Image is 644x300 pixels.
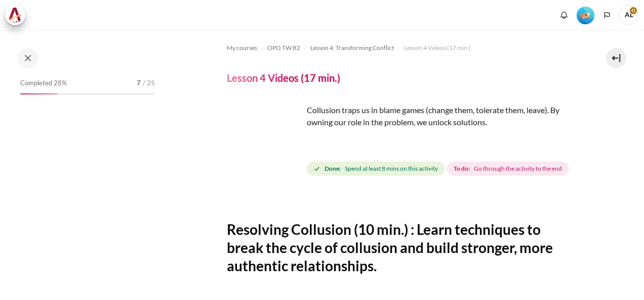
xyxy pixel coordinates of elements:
[227,40,572,56] nav: Navigation bar
[227,220,572,275] h2: Resolving Collusion (10 min.) : Learn techniques to break the cycle of collusion and build strong...
[143,78,155,88] span: / 25
[404,42,471,54] a: Lesson 4 Videos (17 min.)
[307,160,571,178] div: Completion requirements for Lesson 4 Videos (17 min.)
[619,5,639,25] span: AL
[227,104,572,128] p: Collusion traps us in blame games (change them, tolerate them, leave). By owning our role in the ...
[227,43,257,53] span: My courses
[20,78,67,88] span: Completed 28%
[325,164,341,173] strong: Done:
[404,43,471,53] span: Lesson 4 Videos (17 min.)
[227,71,340,84] h4: Lesson 4 Videos (17 min.)
[454,164,470,173] strong: To do:
[5,5,30,25] a: Architeck Architeck
[227,42,257,54] a: My courses
[20,93,58,94] div: 28%
[577,7,594,24] img: Level #2
[310,42,394,54] a: Lesson 4: Transforming Conflict
[474,164,562,173] span: Go through the activity to the end
[227,104,303,180] img: rer
[556,8,572,23] div: Show notification window with no new notifications
[8,8,22,23] img: Architeck
[599,8,615,23] button: Languages
[310,43,394,53] span: Lesson 4: Transforming Conflict
[267,42,300,54] a: OPO TW B2
[137,78,141,88] span: 7
[345,164,438,173] span: Spend at least 8 mins on this activity
[267,43,300,53] span: OPO TW B2
[573,6,598,24] a: Level #2
[619,5,639,25] a: User menu
[577,6,594,24] div: Level #2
